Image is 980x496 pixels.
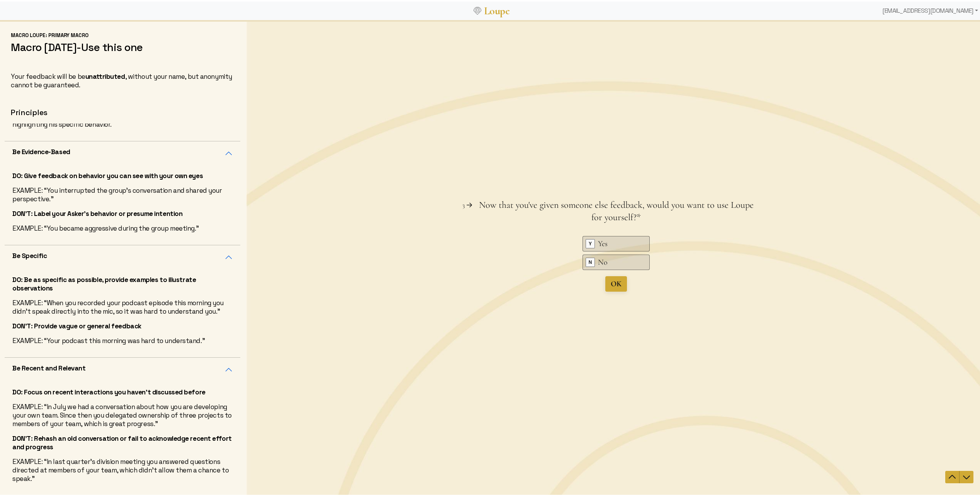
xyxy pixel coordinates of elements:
[85,71,125,79] strong: unattributed
[336,216,403,232] li: Yes
[5,356,240,380] button: Be Recent and Relevant
[352,219,390,229] div: Yes
[12,185,233,202] p: EXAMPLE: “You interrupted the group's conversation and shared your perspective.”
[5,140,240,164] button: Be Evidence-Based
[12,401,233,426] p: EXAMPLE: “In July we had a conversation about how you are developing your own team. Since then yo...
[12,250,47,258] h5: Be Specific
[216,182,218,189] span: 3
[12,362,86,371] h5: Be Recent and Relevant
[340,220,348,228] span: Y
[12,146,70,155] h5: Be Evidence-Based
[699,451,713,464] button: Navigate to previous question
[11,31,234,37] div: Macro Loupe: Primary Macro
[12,274,196,291] strong: DO: Be as specific as possible, provide examples to illustrate observations
[12,170,203,178] strong: DO: Give feedback on behavior you can see with your own eyes
[11,39,234,52] h2: Macro [DATE]-Use this one
[364,260,375,269] span: OK
[12,320,141,329] strong: DON'T: Provide vague or general feedback
[12,433,232,450] strong: DON'T: Rehash an old conversation or fail to acknowledge recent effort and progress
[336,235,403,250] li: No
[12,456,233,481] p: EXAMPLE: “In last quarter's division meeting you answered questions directed at members of your t...
[481,2,512,17] a: Loupe
[713,451,727,464] button: Navigate to next question
[352,237,390,248] div: No
[233,180,507,203] span: Now that you've given someone else feedback, would you want to use Loupe for yourself?
[5,244,240,268] button: Be Specific
[359,256,380,272] button: OK
[12,297,233,314] p: EXAMPLE: “When you recorded your podcast episode this morning you didn't speak directly into the ...
[12,386,206,395] strong: DO: Focus on recent interactions you haven't discussed before
[11,106,234,116] h4: Principles
[340,238,348,247] span: N
[474,5,481,13] img: Loupe Logo
[11,71,234,88] div: Your feedback will be be , without your name, but anonymity cannot be guaranteed.
[12,223,233,231] p: EXAMPLE: “You became aggressive during the group meeting."
[12,335,233,343] p: EXAMPLE: “Your podcast this morning was hard to understand."
[12,208,182,216] strong: DON'T: Label your Asker's behavior or presume intention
